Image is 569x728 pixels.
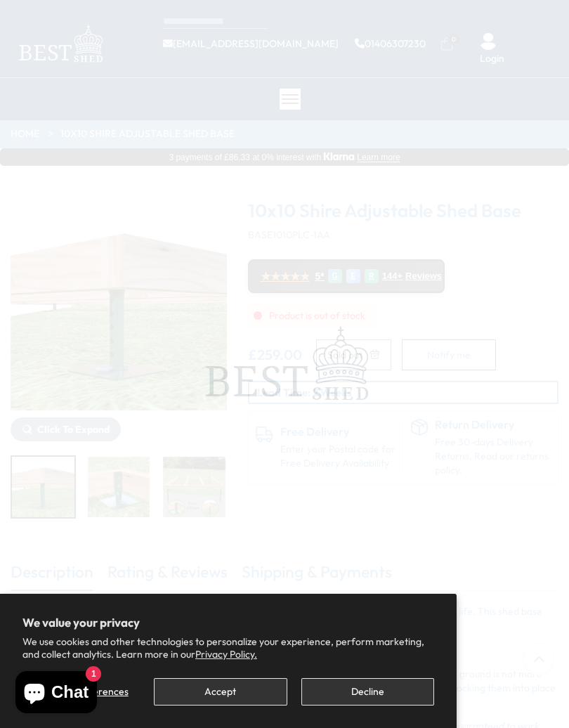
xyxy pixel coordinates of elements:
button: Accept [154,678,287,706]
a: Privacy Policy. [195,648,257,661]
p: We use cookies and other technologies to personalize your experience, perform marketing, and coll... [22,635,434,661]
inbox-online-store-chat: Shopify online store chat [11,671,101,717]
button: Decline [301,678,434,706]
h2: We value your privacy [22,616,434,629]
